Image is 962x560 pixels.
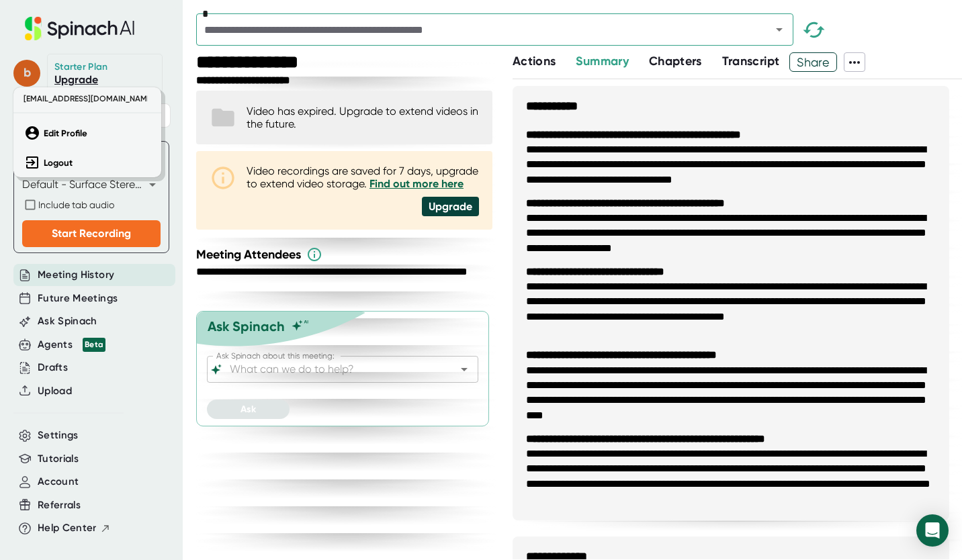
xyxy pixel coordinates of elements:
b: Edit Profile [44,128,87,139]
button: Logout [21,151,154,174]
button: Edit Profile [21,122,154,144]
div: Open Intercom Messenger [916,514,949,547]
b: Logout [44,157,73,169]
span: [EMAIL_ADDRESS][DOMAIN_NAME] [20,91,148,107]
